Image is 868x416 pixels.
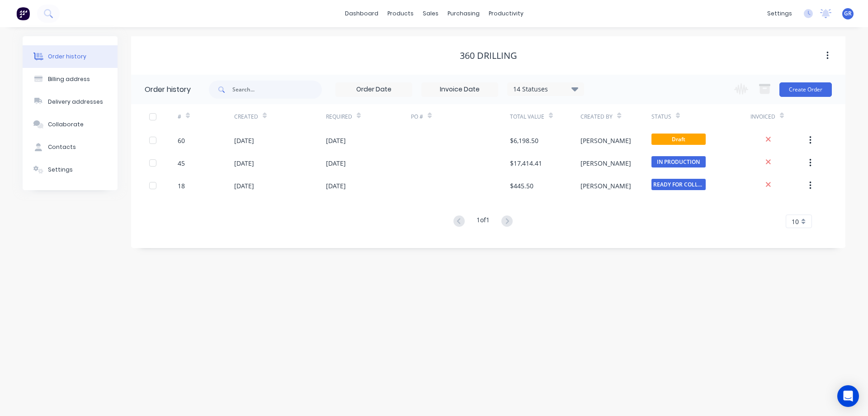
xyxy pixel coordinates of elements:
div: Created [234,104,326,129]
button: Create Order [779,82,832,97]
div: Required [326,104,411,129]
div: [DATE] [326,136,346,145]
div: Created By [580,113,613,121]
input: Invoice Date [422,83,498,96]
div: PO # [411,104,510,129]
div: [DATE] [234,136,254,145]
div: # [178,104,234,129]
div: Status [651,113,671,121]
div: Status [651,104,750,129]
div: [DATE] [234,158,254,168]
div: purchasing [443,7,484,20]
div: PO # [411,113,423,121]
div: products [383,7,418,20]
div: Settings [48,166,73,174]
button: Collaborate [23,113,118,136]
div: settings [763,7,797,20]
div: # [178,113,181,121]
div: 1 of 1 [476,215,490,228]
div: Collaborate [48,120,84,129]
div: Order history [145,84,191,95]
div: sales [418,7,443,20]
div: 60 [178,136,185,145]
button: Contacts [23,136,118,158]
div: Billing address [48,75,90,83]
div: 45 [178,158,185,168]
span: Draft [651,134,706,145]
div: $6,198.50 [510,136,538,145]
div: 14 Statuses [508,84,584,94]
input: Order Date [336,83,412,96]
div: 360 Drilling [460,50,517,61]
div: [DATE] [326,158,346,168]
div: $445.50 [510,181,533,191]
div: Total Value [510,104,580,129]
div: Total Value [510,113,544,121]
div: [DATE] [326,181,346,191]
div: Invoiced [750,113,775,121]
div: [PERSON_NAME] [580,158,631,168]
div: productivity [484,7,528,20]
input: Search... [232,81,322,99]
span: GR [844,10,852,18]
div: Created By [580,104,651,129]
div: Invoiced [750,104,807,129]
div: Required [326,113,352,121]
button: Billing address [23,68,118,91]
div: Open Intercom Messenger [837,385,859,407]
div: Order history [48,53,86,61]
div: Delivery addresses [48,98,103,106]
button: Delivery addresses [23,91,118,113]
button: Settings [23,158,118,181]
span: READY FOR COLLE... [651,179,706,190]
div: Contacts [48,143,76,151]
div: 18 [178,181,185,191]
div: [PERSON_NAME] [580,136,631,145]
span: 10 [792,217,799,226]
div: Created [234,113,258,121]
a: dashboard [340,7,383,20]
span: IN PRODUCTION [651,156,706,167]
div: [DATE] [234,181,254,191]
button: Order history [23,45,118,68]
div: [PERSON_NAME] [580,181,631,191]
div: $17,414.41 [510,158,542,168]
img: Factory [16,7,30,20]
